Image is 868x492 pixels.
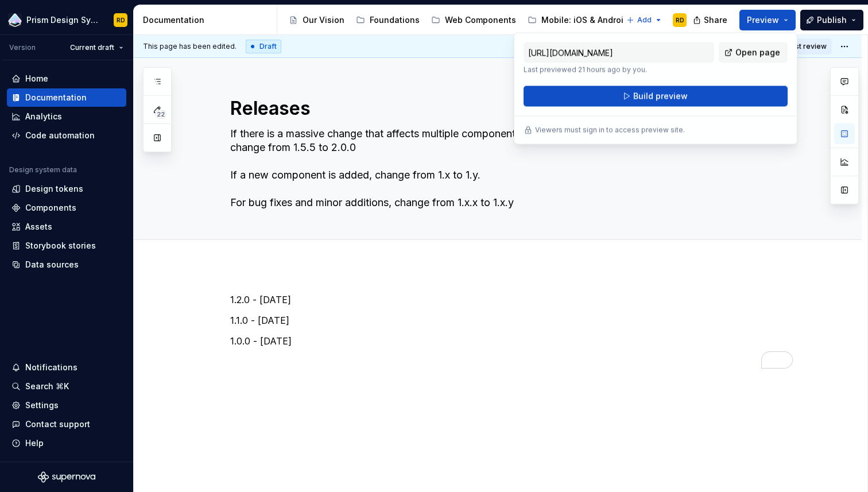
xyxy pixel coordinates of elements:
[25,221,52,233] div: Assets
[246,40,281,53] div: Draft
[735,47,780,59] span: Open page
[143,14,272,26] div: Documentation
[747,14,779,26] span: Preview
[7,358,126,377] button: Notifications
[25,259,79,270] div: Data sources
[9,43,36,52] div: Version
[7,199,126,217] a: Components
[25,381,69,392] div: Search ⌘K
[9,165,77,175] div: Design system data
[228,95,790,122] textarea: Releases
[25,419,90,430] div: Contact support
[284,11,349,29] a: Our Vision
[25,202,76,214] div: Components
[117,16,125,25] div: RD
[633,91,688,102] span: Build preview
[7,69,126,88] a: Home
[25,362,77,373] div: Notifications
[773,42,827,51] span: Request review
[7,255,126,274] a: Data sources
[427,11,521,29] a: Web Components
[2,7,131,32] button: Prism Design SystemRD
[7,415,126,433] button: Contact support
[25,183,83,195] div: Design tokens
[230,334,793,348] p: 1.0.0 - [DATE]
[524,86,788,107] button: Build preview
[26,14,100,26] div: Prism Design System
[739,10,796,30] button: Preview
[7,218,126,236] a: Assets
[8,13,22,27] img: 106765b7-6fc4-4b5d-8be0-32f944830029.png
[70,43,114,52] span: Current draft
[65,40,129,56] button: Current draft
[7,126,126,145] a: Code automation
[7,396,126,414] a: Settings
[800,10,863,30] button: Publish
[637,16,652,25] span: Add
[351,11,424,29] a: Foundations
[25,111,62,122] div: Analytics
[687,10,735,30] button: Share
[7,107,126,126] a: Analytics
[7,434,126,452] button: Help
[25,437,44,449] div: Help
[535,126,685,135] p: Viewers must sign in to access preview site.
[25,73,48,84] div: Home
[230,313,793,327] p: 1.1.0 - [DATE]
[445,14,516,26] div: Web Components
[38,471,95,483] svg: Supernova Logo
[7,237,126,255] a: Storybook stories
[7,180,126,198] a: Design tokens
[817,14,847,26] span: Publish
[704,14,727,26] span: Share
[284,9,621,32] div: Page tree
[303,14,344,26] div: Our Vision
[230,293,793,307] p: 1.2.0 - [DATE]
[541,14,629,26] div: Mobile: iOS & Android
[228,125,790,212] textarea: If there is a massive change that affects multiple components, that should affect the major numbe...
[370,14,420,26] div: Foundations
[623,12,666,28] button: Add
[25,92,87,103] div: Documentation
[155,110,166,119] span: 22
[7,88,126,107] a: Documentation
[676,16,684,25] div: RD
[25,240,96,251] div: Storybook stories
[719,42,788,63] a: Open page
[143,42,237,51] span: This page has been edited.
[25,130,95,141] div: Code automation
[524,65,714,75] p: Last previewed 21 hours ago by you.
[523,11,633,29] a: Mobile: iOS & Android
[230,293,793,369] div: To enrich screen reader interactions, please activate Accessibility in Grammarly extension settings
[7,377,126,396] button: Search ⌘K
[25,400,59,411] div: Settings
